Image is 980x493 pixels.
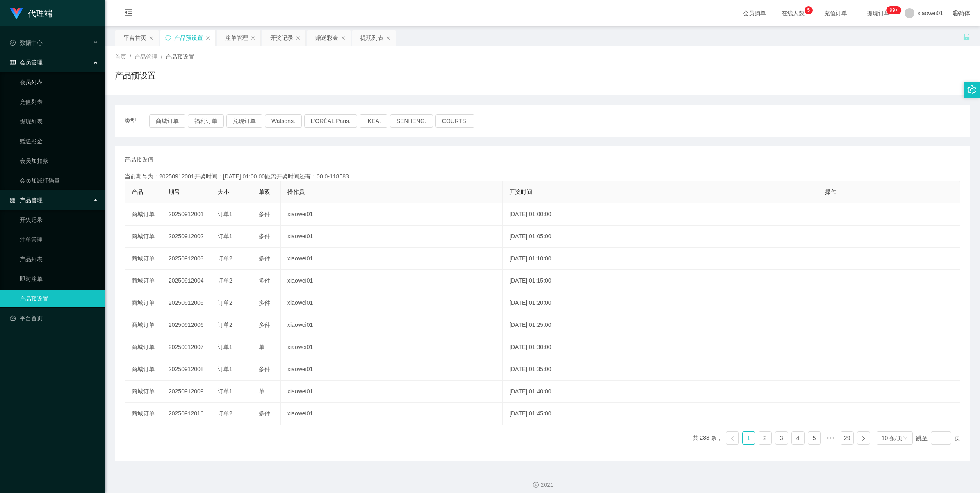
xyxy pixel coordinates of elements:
a: 1 [743,432,755,444]
button: SENHENG. [390,114,433,128]
td: [DATE] 01:10:00 [503,248,818,270]
td: 商城订单 [125,292,162,314]
a: 5 [808,432,820,444]
li: 29 [841,431,854,445]
td: 20250912009 [162,381,211,403]
td: xiaowei01 [281,381,503,403]
div: 跳至 页 [916,431,960,445]
i: 图标: close [296,36,301,41]
td: 商城订单 [125,270,162,292]
a: 开奖记录 [20,212,98,228]
sup: 5 [805,6,813,14]
sup: 1180 [887,6,901,14]
i: 图标: setting [967,85,976,94]
td: 20250912007 [162,336,211,358]
span: 单 [259,388,264,395]
td: 商城订单 [125,226,162,248]
span: 数据中心 [10,39,43,46]
td: 20250912001 [162,203,211,226]
span: 订单2 [218,299,232,306]
span: 订单1 [218,388,232,395]
td: [DATE] 01:40:00 [503,381,818,403]
span: 产品管理 [10,197,43,203]
td: xiaowei01 [281,336,503,358]
p: 5 [807,6,810,14]
a: 产品预设置 [20,290,98,307]
div: 提现列表 [360,30,383,46]
a: 图标: dashboard平台首页 [10,310,98,326]
span: 充值订单 [820,10,851,16]
span: 首页 [115,53,126,60]
td: xiaowei01 [281,314,503,336]
i: 图标: right [861,436,866,441]
span: 期号 [169,189,180,195]
i: 图标: appstore-o [10,197,16,203]
div: 当前期号为：20250912001开奖时间：[DATE] 01:00:00距离开奖时间还有：00:0-118583 [125,172,960,181]
span: ••• [824,431,837,445]
span: 在线人数 [777,10,809,16]
td: 20250912010 [162,403,211,425]
td: [DATE] 01:25:00 [503,314,818,336]
span: 多件 [259,322,270,328]
button: IKEA. [360,114,387,128]
td: 20250912004 [162,270,211,292]
span: 产品管理 [134,53,157,60]
button: COURTS. [435,114,474,128]
td: 商城订单 [125,314,162,336]
span: 产品预设值 [125,155,153,164]
a: 3 [775,432,788,444]
div: 产品预设置 [174,30,203,46]
div: 2021 [112,481,973,489]
li: 上一页 [726,431,739,445]
div: 10 条/页 [882,432,903,444]
li: 4 [791,431,805,445]
a: 产品列表 [20,251,98,267]
td: xiaowei01 [281,203,503,226]
td: 商城订单 [125,248,162,270]
span: 订单1 [218,344,232,350]
i: 图标: unlock [963,33,970,41]
td: 20250912002 [162,226,211,248]
span: 会员管理 [10,59,43,66]
span: 产品 [132,189,143,195]
div: 赠送彩金 [315,30,338,46]
span: 开奖时间 [509,189,532,195]
span: 多件 [259,299,270,306]
h1: 代理端 [28,0,52,27]
span: 多件 [259,255,270,262]
img: logo.9652507e.png [10,8,23,20]
span: 类型： [125,114,149,128]
li: 2 [759,431,772,445]
td: 20250912003 [162,248,211,270]
i: 图标: close [205,36,210,41]
i: 图标: copyright [533,482,539,488]
a: 代理端 [10,10,52,16]
td: xiaowei01 [281,403,503,425]
a: 赠送彩金 [20,133,98,149]
span: 操作 [825,189,836,195]
a: 会员加扣款 [20,153,98,169]
td: xiaowei01 [281,248,503,270]
td: [DATE] 01:00:00 [503,203,818,226]
span: 单双 [259,189,270,195]
td: xiaowei01 [281,358,503,381]
span: 订单1 [218,211,232,217]
td: [DATE] 01:45:00 [503,403,818,425]
td: 20250912006 [162,314,211,336]
a: 即时注单 [20,271,98,287]
span: 订单1 [218,366,232,372]
i: 图标: sync [165,35,171,41]
td: 20250912005 [162,292,211,314]
a: 提现列表 [20,113,98,130]
span: / [161,53,162,60]
span: 产品预设置 [166,53,194,60]
a: 29 [841,432,853,444]
span: 多件 [259,277,270,284]
i: 图标: close [341,36,346,41]
td: 商城订单 [125,403,162,425]
button: Watsons. [265,114,302,128]
li: 下一页 [857,431,870,445]
a: 会员列表 [20,74,98,90]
